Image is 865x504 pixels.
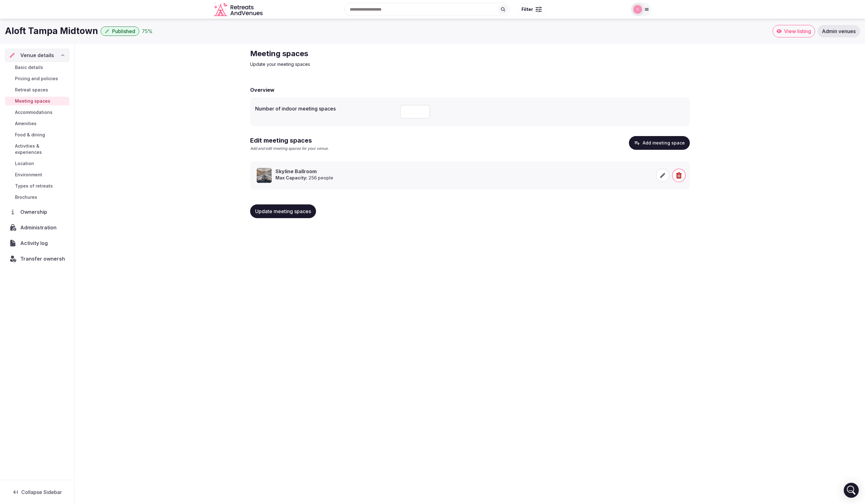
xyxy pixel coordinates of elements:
[250,61,460,67] p: Update your meeting spaces
[5,252,69,265] button: Transfer ownership
[5,221,69,234] a: Administration
[5,130,69,139] a: Food & dining
[773,25,815,37] a: View listing
[15,76,58,82] span: Pricing and policies
[5,182,69,190] a: Types of retreats
[5,86,69,94] a: Retreat spaces
[5,159,69,168] a: Location
[15,132,45,138] span: Food & dining
[5,237,69,250] a: Activity log
[255,106,395,111] label: Number of indoor meeting spaces
[633,5,642,14] img: Glen Hayes
[629,136,690,150] button: Add meeting space
[15,194,37,200] span: Brochures
[15,109,52,115] span: Accommodations
[142,27,153,35] div: 75 %
[15,172,42,178] span: Environment
[818,25,860,37] a: Admin venues
[21,489,62,495] span: Collapse Sidebar
[275,168,333,175] h3: Skyline Ballroom
[15,183,53,189] span: Types of retreats
[844,483,859,498] div: Open Intercom Messenger
[20,224,59,231] span: Administration
[5,119,69,128] a: Amenities
[5,74,69,83] a: Pricing and policies
[5,108,69,117] a: Accommodations
[20,239,50,247] span: Activity log
[5,63,69,72] a: Basic details
[5,170,69,179] a: Environment
[142,27,153,35] button: 75%
[250,136,329,145] h2: Edit meeting spaces
[5,97,69,105] a: Meeting spaces
[5,485,69,499] button: Collapse Sidebar
[112,28,135,34] span: Published
[214,2,264,17] svg: Retreats and Venues company logo
[20,51,54,59] span: Venue details
[5,205,69,218] a: Ownership
[784,28,811,34] span: View listing
[822,28,856,34] span: Admin venues
[275,175,307,180] strong: Max Capacity:
[255,208,311,214] span: Update meeting spaces
[275,175,333,181] p: 256 people
[15,143,67,155] span: Activities & experiences
[20,255,69,262] span: Transfer ownership
[5,142,69,157] a: Activities & experiences
[15,64,43,71] span: Basic details
[250,49,460,59] h2: Meeting spaces
[521,6,533,12] span: Filter
[20,208,50,216] span: Ownership
[517,3,546,15] button: Filter
[5,193,69,202] a: Brochures
[15,160,34,167] span: Location
[5,25,98,37] h1: Aloft Tampa Midtown
[250,86,274,94] h2: Overview
[250,204,316,218] button: Update meeting spaces
[15,120,37,127] span: Amenities
[214,2,264,17] a: Visit the homepage
[101,27,139,36] button: Published
[15,98,50,104] span: Meeting spaces
[15,87,48,93] span: Retreat spaces
[250,146,329,151] p: Add and edit meeting spaces for your venue.
[257,168,272,183] img: Skyline Ballroom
